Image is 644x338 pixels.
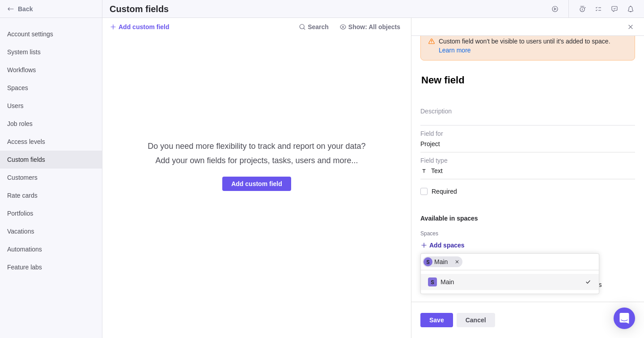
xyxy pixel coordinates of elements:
[434,257,448,266] span: Main
[420,239,465,251] span: Add spaces
[429,241,465,250] span: Add spaces
[421,270,599,294] div: grid
[441,277,454,286] span: Main
[451,256,462,267] div: Remove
